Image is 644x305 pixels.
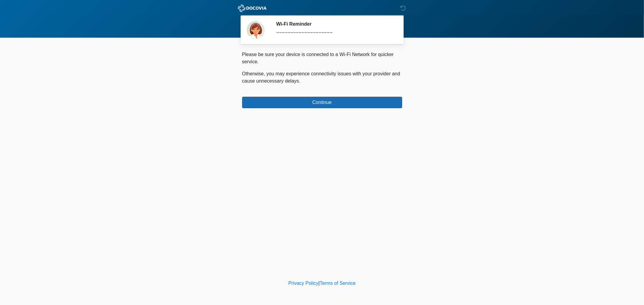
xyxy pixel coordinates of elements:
[236,5,268,12] img: ABC Med Spa- GFEase Logo
[242,97,402,108] button: Continue
[319,281,320,286] a: |
[299,78,300,83] span: .
[288,281,319,286] a: Privacy Policy
[276,29,393,36] div: ~~~~~~~~~~~~~~~~~~~~
[320,281,356,286] a: Terms of Service
[247,21,265,39] img: Agent Avatar
[242,70,402,85] p: Otherwise, you may experience connectivity issues with your provider and cause unnecessary delays
[276,21,393,27] h2: Wi-Fi Reminder
[242,51,402,65] p: Please be sure your device is connected to a Wi-Fi Network for quicker service.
